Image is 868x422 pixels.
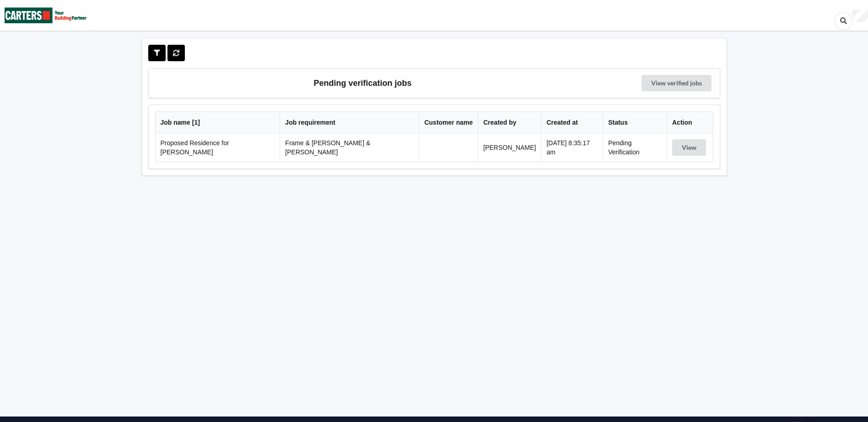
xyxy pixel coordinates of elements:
[155,75,571,91] h3: Pending verification jobs
[478,133,541,162] td: [PERSON_NAME]
[642,75,712,91] a: View verified jobs
[541,133,603,162] td: [DATE] 8:35:17 am
[5,0,87,30] img: Carters
[156,112,280,133] th: Job name [ 1 ]
[156,133,280,162] td: Proposed Residence for [PERSON_NAME]
[541,112,603,133] th: Created at
[603,133,667,162] td: Pending Verification
[672,139,706,156] button: View
[280,112,419,133] th: Job requirement
[419,112,478,133] th: Customer name
[672,144,708,151] a: View
[280,133,419,162] td: Frame & [PERSON_NAME] & [PERSON_NAME]
[603,112,667,133] th: Status
[852,10,868,22] div: User Profile
[667,112,713,133] th: Action
[478,112,541,133] th: Created by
